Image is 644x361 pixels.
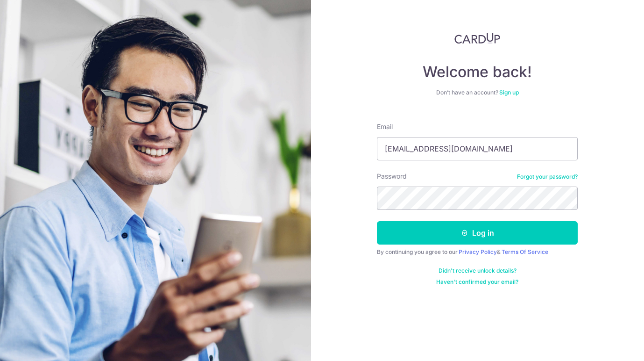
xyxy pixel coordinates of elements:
a: Haven't confirmed your email? [436,278,518,286]
div: Don’t have an account? [377,89,578,96]
img: CardUp Logo [454,33,500,44]
div: By continuing you agree to our & [377,248,578,256]
a: Sign up [499,89,519,96]
a: Forgot your password? [517,173,578,180]
h4: Welcome back! [377,63,578,81]
label: Password [377,172,407,181]
a: Terms Of Service [502,248,548,255]
a: Didn't receive unlock details? [439,267,517,274]
input: Enter your Email [377,137,578,160]
button: Log in [377,221,578,245]
a: Privacy Policy [459,248,497,255]
label: Email [377,122,393,131]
